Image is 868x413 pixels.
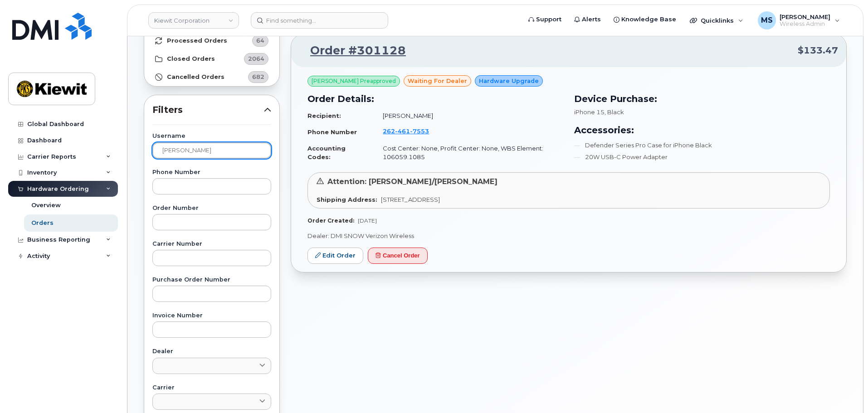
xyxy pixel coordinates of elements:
li: 20W USB-C Power Adapter [574,153,830,161]
a: Edit Order [307,248,363,264]
h3: Device Purchase: [574,92,830,106]
span: Support [536,15,561,24]
a: Support [522,10,568,29]
span: Wireless Admin [780,20,830,28]
a: Alerts [568,10,607,29]
h3: Order Details: [307,92,563,106]
div: Quicklinks [683,11,750,29]
label: Invoice Number [152,313,271,319]
span: Knowledge Base [621,15,676,24]
label: Username [152,133,271,139]
iframe: Messenger Launcher [829,374,861,406]
strong: Processed Orders [167,37,227,44]
span: 682 [252,73,264,81]
div: Mary Stein [751,11,846,29]
span: , Black [605,108,624,116]
a: 2624617553 [383,127,440,135]
span: iPhone 15 [574,108,605,116]
li: Defender Series Pro Case for iPhone Black [574,141,830,150]
strong: Recipient: [307,112,341,119]
label: Phone Number [152,170,271,175]
strong: Accounting Codes: [307,145,346,160]
span: [PERSON_NAME] [780,13,830,20]
span: Hardware Upgrade [479,77,539,85]
p: Dealer: DMI SNOW Verizon Wireless [307,232,830,240]
td: [PERSON_NAME] [375,108,563,124]
a: Order #301128 [299,43,406,59]
span: 2064 [248,54,264,63]
a: Processed Orders64 [144,32,279,50]
span: Alerts [582,15,601,24]
span: Filters [152,103,264,117]
label: Purchase Order Number [152,277,271,283]
span: MS [761,15,773,26]
strong: Closed Orders [167,55,215,63]
span: 7553 [410,127,429,135]
h3: Accessories: [574,123,830,137]
span: Quicklinks [701,17,734,24]
label: Order Number [152,205,271,211]
a: Kiewit Corporation [148,12,239,29]
strong: Phone Number [307,128,357,136]
button: Cancel Order [368,248,428,264]
a: Knowledge Base [607,10,683,29]
span: 262 [383,127,429,135]
span: 461 [395,127,410,135]
strong: Cancelled Orders [167,73,224,81]
label: Dealer [152,349,271,355]
span: [DATE] [358,217,377,224]
span: Attention: [PERSON_NAME]/[PERSON_NAME] [327,177,497,186]
span: 64 [256,36,264,45]
strong: Shipping Address: [317,196,377,203]
input: Find something... [251,12,388,29]
a: Cancelled Orders682 [144,68,279,86]
td: Cost Center: None, Profit Center: None, WBS Element: 106059.1085 [375,141,563,165]
label: Carrier [152,385,271,391]
span: $133.47 [798,44,838,57]
a: Closed Orders2064 [144,50,279,68]
strong: Order Created: [307,217,354,224]
span: waiting for dealer [408,77,467,85]
span: [STREET_ADDRESS] [381,196,440,203]
label: Carrier Number [152,241,271,247]
span: [PERSON_NAME] Preapproved [312,77,396,85]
